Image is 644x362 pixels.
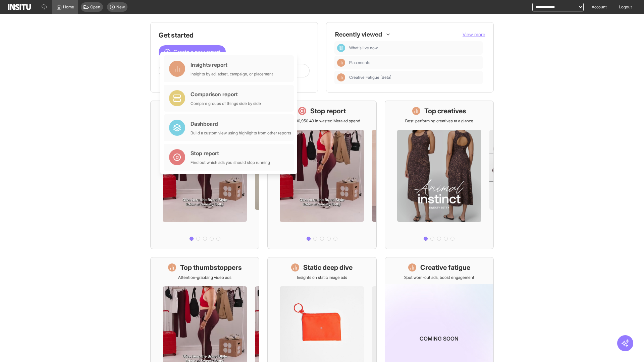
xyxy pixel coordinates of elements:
a: What's live nowSee all active ads instantly [150,101,259,249]
div: Insights report [191,61,273,69]
span: Creative Fatigue [Beta] [349,75,480,80]
div: Dashboard [191,120,291,128]
div: Insights [337,73,345,81]
img: Logo [8,4,31,10]
div: Compare groups of things side by side [191,101,261,106]
span: Open [90,4,100,10]
h1: Top creatives [424,106,466,116]
span: What's live now [349,45,480,51]
span: Placements [349,60,480,65]
div: Insights [337,59,345,67]
div: Build a custom view using highlights from other reports [191,130,291,136]
h1: Top thumbstoppers [180,263,242,272]
span: Placements [349,60,370,65]
div: Comparison report [191,90,261,98]
button: Create a new report [159,45,226,59]
h1: Get started [159,31,310,40]
p: Insights on static image ads [297,275,347,280]
p: Save £30,950.49 in wasted Meta ad spend [283,118,360,124]
span: Create a new report [173,48,220,56]
p: Attention-grabbing video ads [178,275,231,280]
div: Stop report [191,149,270,157]
h1: Static deep dive [303,263,353,272]
span: Creative Fatigue [Beta] [349,75,391,80]
h1: Stop report [310,106,346,116]
a: Top creativesBest-performing creatives at a glance [385,101,494,249]
span: Home [63,4,74,10]
span: New [116,4,125,10]
p: Best-performing creatives at a glance [405,118,473,124]
div: Find out which ads you should stop running [191,160,270,165]
button: View more [463,31,485,38]
div: Dashboard [337,44,345,52]
a: Stop reportSave £30,950.49 in wasted Meta ad spend [267,101,376,249]
span: What's live now [349,45,378,51]
div: Insights by ad, adset, campaign, or placement [191,71,273,77]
